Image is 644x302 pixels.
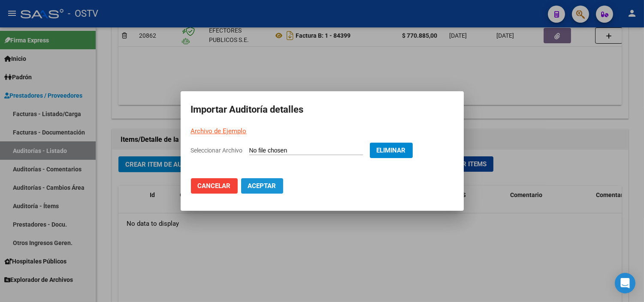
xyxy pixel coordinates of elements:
span: Cancelar [198,182,231,190]
span: Aceptar [248,182,276,190]
div: Open Intercom Messenger [615,273,635,293]
a: Archivo de Ejemplo [191,127,247,135]
span: Seleccionar Archivo [191,147,243,154]
button: Aceptar [241,178,283,194]
span: Eliminar [377,147,406,154]
h2: Importar Auditoría detalles [191,102,454,118]
button: Eliminar [370,143,413,158]
button: Cancelar [191,178,238,194]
